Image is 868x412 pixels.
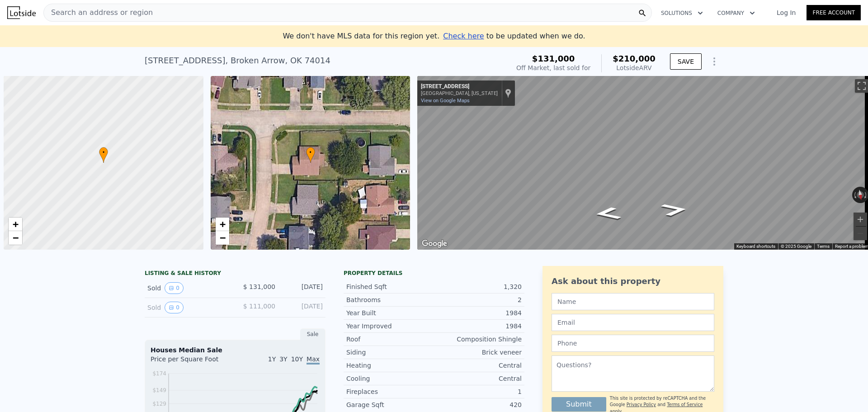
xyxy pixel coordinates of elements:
a: Terms (opens in new tab) [817,244,830,249]
div: Central [434,361,522,370]
a: Open this area in Google Maps (opens a new window) [420,238,449,250]
div: Bathrooms [346,295,434,304]
button: Solutions [654,5,710,21]
a: Free Account [807,5,861,20]
tspan: $174 [152,370,166,377]
button: Reset the view [855,186,865,204]
div: Ask about this property [552,275,714,288]
div: 1984 [434,308,522,317]
div: Siding [346,348,434,357]
div: 1,320 [434,282,522,291]
span: − [219,232,225,243]
path: Go East, E Princeton St [583,204,632,223]
a: Zoom out [9,231,22,245]
span: 3Y [279,355,287,363]
div: [STREET_ADDRESS] , Broken Arrow , OK 74014 [145,54,330,67]
a: Show location on map [505,88,511,98]
input: Phone [552,335,714,352]
div: [GEOGRAPHIC_DATA], [US_STATE] [421,90,498,96]
div: We don't have MLS data for this region yet. [283,31,585,42]
span: Check here [443,32,484,40]
div: 1 [434,387,522,396]
div: Year Built [346,308,434,317]
button: View historical data [165,282,184,294]
button: Show Options [705,52,723,71]
div: Sold [147,282,228,294]
div: Roof [346,335,434,344]
div: Houses Median Sale [151,346,320,355]
a: Zoom in [9,218,22,231]
div: Lotside ARV [613,63,656,72]
span: 1Y [268,355,276,363]
div: Year Improved [346,322,434,331]
a: Privacy Policy [627,402,656,407]
button: SAVE [670,53,702,70]
div: Price per Square Foot [151,355,235,369]
button: Rotate counterclockwise [852,187,857,203]
div: Fireplaces [346,387,434,396]
button: Company [710,5,762,21]
span: $210,000 [613,54,656,63]
button: Zoom out [854,227,867,240]
div: Composition Shingle [434,335,522,344]
div: Finished Sqft [346,282,434,291]
div: LISTING & SALE HISTORY [145,270,325,279]
path: Go West, E Princeton St [650,200,699,219]
img: Google [420,238,449,250]
div: • [306,147,315,163]
div: Cooling [346,374,434,383]
button: View historical data [165,302,184,313]
tspan: $149 [152,387,166,393]
div: Brick veneer [434,348,522,357]
tspan: $129 [152,401,166,407]
button: Keyboard shortcuts [736,243,775,250]
div: to be updated when we do. [443,31,585,42]
div: Sold [147,302,228,313]
span: $131,000 [532,54,575,63]
span: − [13,232,19,243]
span: + [13,218,19,230]
span: $ 111,000 [243,303,275,310]
button: Zoom in [854,213,867,226]
div: [STREET_ADDRESS] [421,83,498,90]
a: Log In [766,8,807,17]
span: + [219,218,225,230]
span: $ 131,000 [243,283,275,290]
div: 2 [434,295,522,304]
button: Submit [552,397,606,412]
span: • [99,148,108,156]
a: Terms of Service [667,402,703,407]
span: Max [307,355,320,365]
input: Email [552,314,714,331]
div: Garage Sqft [346,400,434,409]
div: 420 [434,400,522,409]
img: Lotside [7,6,36,19]
a: View on Google Maps [421,98,470,104]
div: Sale [300,328,325,340]
div: Property details [344,270,524,277]
div: [DATE] [283,282,323,294]
a: Zoom in [216,218,229,231]
div: Central [434,374,522,383]
span: 10Y [291,355,303,363]
div: 1984 [434,322,522,331]
input: Name [552,293,714,310]
div: Heating [346,361,434,370]
span: Search an address or region [44,7,153,18]
span: • [306,148,315,156]
div: [DATE] [283,302,323,313]
span: © 2025 Google [781,244,811,249]
div: Off Market, last sold for [516,63,590,72]
a: Zoom out [216,231,229,245]
div: • [99,147,108,163]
